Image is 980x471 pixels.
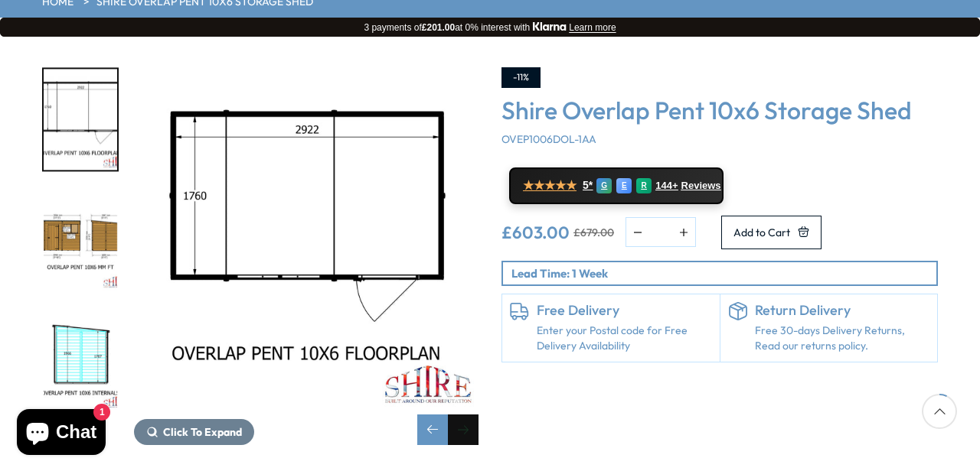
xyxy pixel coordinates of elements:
[44,69,117,171] img: A5504FLOORPLAN_0f29ba2e-d782-434c-b78b-85a716ba7d11_200x200.jpg
[721,216,822,249] button: Add to Cart
[511,265,936,281] p: Lead Time: 1 Week
[417,414,448,445] div: Previous slide
[681,180,721,192] span: Reviews
[733,227,790,238] span: Add to Cart
[655,180,678,192] span: 144+
[501,96,938,125] h3: Shire Overlap Pent 10x6 Storage Shed
[616,178,632,193] div: E
[163,425,242,439] span: Click To Expand
[44,189,117,291] img: A5504MMFTTEMPLATE_a254cc77-27c8-4805-ad17-dffbec5961c1_200x200.jpg
[44,308,117,410] img: A5504INTERNALStemplate_57b191b3-71cc-47e2-ae72-9b44f0e77eed_200x200.jpg
[509,167,724,204] a: ★★★★★ 5* G E R 144+ Reviews
[755,323,930,353] p: Free 30-days Delivery Returns, Read our returns policy.
[501,67,541,88] div: -11%
[134,419,254,445] button: Click To Expand
[596,178,612,193] div: G
[501,224,570,241] ins: £603.00
[755,302,930,319] h6: Return Delivery
[12,409,110,459] inbox-online-store-chat: Shopify online store chat
[134,67,479,411] img: Shire Overlap Pent 10x6 Storage Shed - Best Shed
[523,178,577,193] span: ★★★★★
[134,67,479,445] div: 2 / 10
[42,67,119,172] div: 2 / 10
[42,187,119,292] div: 3 / 10
[448,414,479,445] div: Next slide
[501,132,596,146] span: OVEP1006DOL-1AA
[537,302,712,319] h6: Free Delivery
[573,227,614,238] del: £679.00
[537,323,712,353] a: Enter your Postal code for Free Delivery Availability
[42,307,119,411] div: 4 / 10
[636,178,652,193] div: R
